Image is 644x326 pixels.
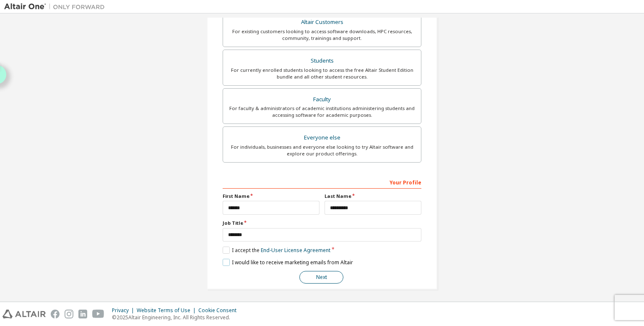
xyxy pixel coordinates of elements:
[228,16,416,28] div: Altair Customers
[228,144,416,157] div: For individuals, businesses and everyone else looking to try Altair software and explore our prod...
[65,310,73,318] img: instagram.svg
[228,28,416,42] div: For existing customers looking to access software downloads, HPC resources, community, trainings ...
[223,175,421,189] div: Your Profile
[228,105,416,118] div: For faculty & administrators of academic institutions administering students and accessing softwa...
[261,247,330,254] a: End-User License Agreement
[223,193,319,200] label: First Name
[51,310,60,318] img: facebook.svg
[299,271,343,284] button: Next
[228,94,416,105] div: Faculty
[223,220,421,226] label: Job Title
[223,259,353,266] label: I would like to receive marketing emails from Altair
[325,193,421,200] label: Last Name
[112,314,241,321] p: © 2025 Altair Engineering, Inc. All Rights Reserved.
[228,67,416,80] div: For currently enrolled students looking to access the free Altair Student Edition bundle and all ...
[4,3,109,11] img: Altair One
[198,307,241,314] div: Cookie Consent
[112,307,137,314] div: Privacy
[223,247,330,254] label: I accept the
[137,307,198,314] div: Website Terms of Use
[3,310,46,318] img: altair_logo.svg
[78,310,87,318] img: linkedin.svg
[228,55,416,67] div: Students
[228,132,416,144] div: Everyone else
[92,310,104,318] img: youtube.svg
